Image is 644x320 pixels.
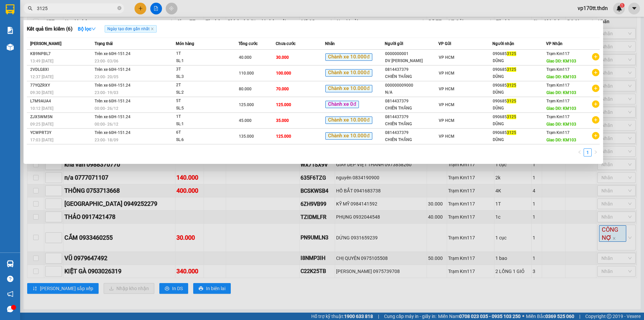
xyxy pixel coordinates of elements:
span: VP Nhận [546,41,562,46]
span: Giao DĐ: KM103 [546,122,577,127]
div: SL: 6 [176,136,226,144]
span: Trên xe 60H-151.24 [95,67,130,72]
div: CHIẾN THẮNG [385,105,438,112]
div: 090685 [493,50,546,57]
span: 80.000 [239,87,252,91]
span: message [7,306,13,312]
span: Chành xe 10.000đ [325,132,372,140]
div: 000000009000 [385,82,438,89]
span: down [91,27,96,31]
span: 3125 [507,83,516,88]
span: 3125 [507,99,516,103]
span: 23:00 - 19/03 [95,90,118,95]
span: close-circle [117,6,121,10]
span: VP HCM [439,134,454,139]
div: DŨNG [493,57,546,64]
span: Món hàng [176,41,194,46]
button: right [592,148,600,156]
span: Trạm Km117 [546,99,570,103]
span: Trạm Km117 [546,67,570,72]
div: 3T [176,66,226,73]
div: 77YQZRXY [30,82,93,89]
span: Trạm Km117 [546,51,570,56]
div: DŨNG [493,136,546,143]
span: 23:00 - 20/05 [95,75,118,79]
span: 13:49 [DATE] [30,59,53,63]
div: DŨNG [493,73,546,80]
div: ZJX5WM5N [30,113,93,121]
div: CHIẾN THẮNG [385,121,438,128]
span: question-circle [7,276,13,282]
span: Giao DĐ: KM103 [546,90,577,95]
span: Trạm Km117 [546,115,570,119]
span: VP HCM [439,102,454,107]
span: Chành xe 10.000đ [325,53,372,61]
span: Người nhận [492,41,514,46]
div: 0814437379 [385,98,438,105]
span: VP HCM [439,87,454,91]
span: VP HCM [15,28,29,32]
span: search [28,6,33,11]
div: DŨNG [493,121,546,128]
span: Người gửi [385,41,403,46]
span: Chành xe 0đ [325,101,359,108]
strong: Bộ lọc [78,26,96,32]
span: Chành xe 10.000đ [325,117,372,124]
div: 2VDLG8XI [30,66,93,73]
a: 1 [584,149,591,156]
span: Số 170 [PERSON_NAME], P8, Q11, [GEOGRAPHIC_DATA][PERSON_NAME] [3,36,46,52]
button: left [576,148,584,156]
li: 1 [584,148,592,156]
span: Giao DĐ: KM103 [546,75,577,79]
span: 10:12 [DATE] [30,106,53,111]
div: 090685 [493,82,546,89]
div: SL: 1 [176,57,226,65]
div: 0000000001 [385,50,438,57]
div: 0814437379 [385,113,438,121]
div: SL: 5 [176,105,226,112]
span: Trên xe 60H-151.24 [95,83,130,88]
span: Chưa cước [276,41,296,46]
span: Giao DĐ: KM103 [546,59,577,63]
h3: Kết quả tìm kiếm ( 6 ) [27,26,72,33]
span: Tổng cước [238,41,258,46]
span: close [151,27,154,31]
span: Trạm Km117 [546,83,570,88]
span: 00:00 - 26/12 [95,106,118,111]
span: 35.000 [276,118,289,123]
div: 5T [176,97,226,105]
span: Giao DĐ: KM103 [546,106,577,111]
div: 090685 [493,129,546,136]
span: close-circle [117,5,121,12]
span: plus-circle [592,132,599,139]
div: DŨNG [493,105,546,112]
span: right [594,150,598,154]
span: 30.000 [276,55,289,60]
div: 090685 [493,66,546,73]
div: 090685 [493,113,546,121]
div: L7M9AUA4 [30,98,93,105]
span: Trạm Km117 [546,130,570,135]
span: plus-circle [592,100,599,108]
strong: NHÀ XE THUẬN HƯƠNG [25,4,96,11]
img: warehouse-icon [7,260,14,267]
img: logo-vxr [6,4,14,14]
span: plus-circle [592,53,599,60]
div: DŨNG [493,89,546,96]
span: Chành xe 10.000đ [325,85,372,92]
span: Giao DĐ: KM103 [546,138,577,142]
span: 3125 [507,115,516,119]
span: 100.000 [276,71,291,76]
span: 110.000 [239,71,254,76]
span: 00:00 - 26/12 [95,122,118,127]
span: [PERSON_NAME] [30,41,61,46]
div: SL: 3 [176,73,226,81]
span: 125.000 [276,134,291,139]
span: Chành xe 10.000đ [325,69,372,77]
li: Next Page [592,148,600,156]
span: 09:30 [DATE] [30,90,53,95]
span: 23:00 - 18/09 [95,138,118,142]
span: 3125 [507,130,516,135]
input: Tìm tên, số ĐT hoặc mã đơn [37,5,116,12]
span: 45.000 [239,118,252,123]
